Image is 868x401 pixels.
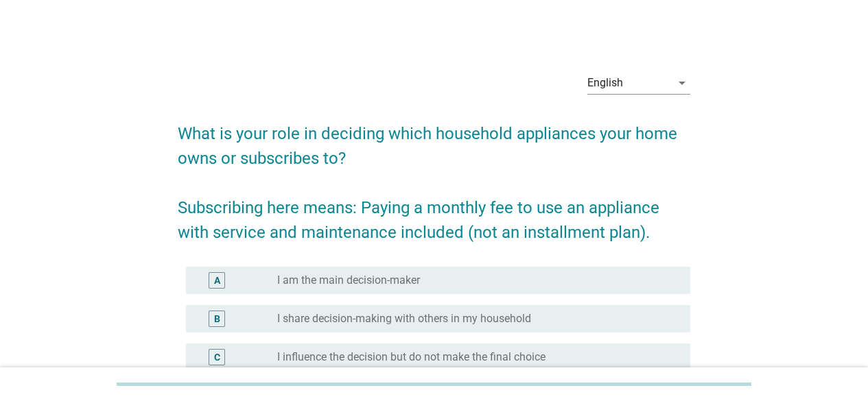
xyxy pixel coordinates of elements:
label: I am the main decision-maker [277,274,420,287]
div: B [214,311,220,326]
label: I influence the decision but do not make the final choice [277,350,546,364]
div: English [587,77,623,89]
div: C [214,350,220,364]
h2: What is your role in deciding which household appliances your home owns or subscribes to? Subscri... [178,108,690,245]
i: arrow_drop_down [674,75,690,91]
div: A [214,273,220,287]
label: I share decision-making with others in my household [277,312,531,326]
